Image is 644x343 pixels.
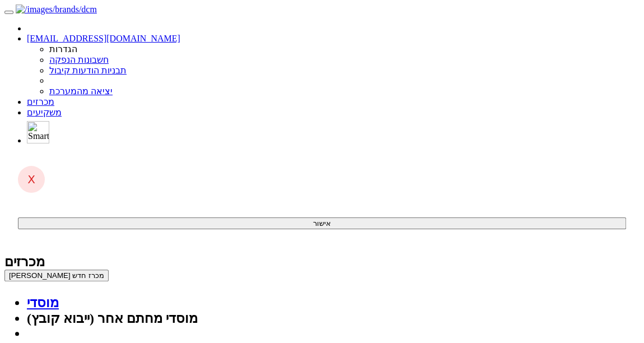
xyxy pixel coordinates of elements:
a: יציאה מהמערכת [49,86,113,96]
a: [EMAIL_ADDRESS][DOMAIN_NAME] [27,34,180,43]
img: SmartBull Logo [27,121,49,143]
div: מכרזים [4,254,640,270]
a: תבניות הודעות קיבול [49,66,127,75]
button: אישור [18,217,626,229]
a: משקיעים [27,108,62,117]
button: [PERSON_NAME] מכרז חדש [4,270,109,281]
span: X [27,173,35,186]
a: מוסדי מחתם אחר (ייבוא קובץ) [27,311,198,326]
a: חשבונות הנפקה [49,55,109,64]
img: /images/brands/dcm [16,4,97,15]
li: הגדרות [49,44,640,54]
a: מוסדי [27,295,59,310]
a: מכרזים [27,97,54,106]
